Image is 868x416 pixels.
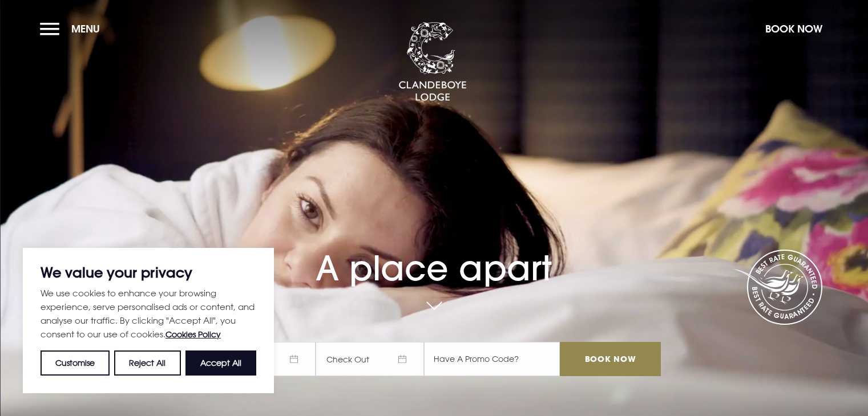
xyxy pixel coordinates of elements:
[207,222,660,288] h1: A place apart
[165,329,221,339] a: Cookies Policy
[41,266,256,279] p: We value your privacy
[424,342,560,376] input: Have A Promo Code?
[71,22,100,35] span: Menu
[40,17,106,41] button: Menu
[41,286,256,341] p: We use cookies to enhance your browsing experience, serve personalised ads or content, and analys...
[760,17,828,41] button: Book Now
[23,248,274,393] div: We value your privacy
[316,342,424,376] span: Check Out
[560,342,660,376] input: Book Now
[398,22,467,102] img: Clandeboye Lodge
[185,350,256,376] button: Accept All
[114,350,180,376] button: Reject All
[41,350,110,376] button: Customise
